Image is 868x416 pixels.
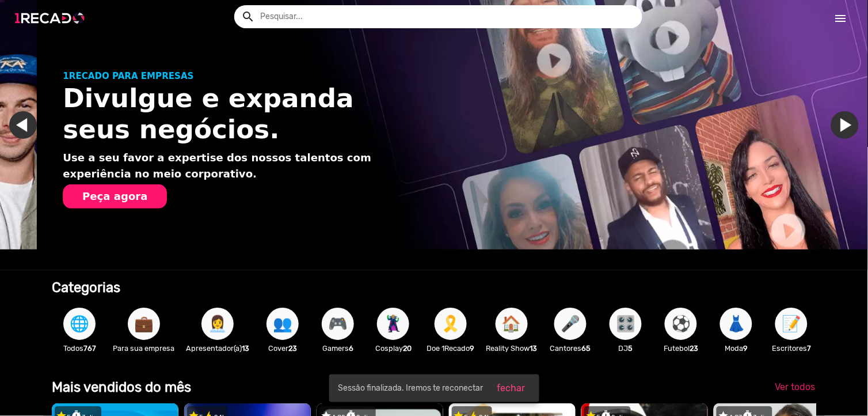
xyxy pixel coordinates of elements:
[775,381,816,392] span: Ver todos
[782,308,801,340] span: 📝
[371,343,415,354] p: Cosplay
[714,343,758,354] p: Moda
[690,344,698,353] b: 23
[63,83,410,146] h1: Divulgue e expanda seus negócios.
[52,379,191,395] b: Mais vendidos do mês
[770,343,813,354] p: Escritores
[726,308,746,340] span: 👗
[237,6,257,26] button: Example home icon
[273,308,292,340] span: 👥
[775,308,808,340] button: 📝
[470,344,474,353] b: 9
[441,308,460,340] span: 🎗️
[427,343,474,354] p: Doe 1Recado
[52,279,120,296] b: Categorias
[497,383,526,394] span: fechar
[834,12,848,25] mat-icon: Início
[665,308,697,340] button: ⚽
[349,344,353,353] b: 6
[488,378,535,399] button: fechar
[338,383,484,394] span: Sessão finalizada. Iremos te reconectar
[242,344,249,353] b: 13
[70,308,89,340] span: 🌐
[582,344,591,353] b: 65
[58,343,101,354] p: Todos
[46,111,74,139] a: Ir para o slide anterior
[383,308,403,340] span: 🦹🏼‍♀️
[267,308,299,340] button: 👥
[186,343,249,354] p: Apresentador(a)
[252,5,642,28] input: Pesquisar...
[435,308,467,340] button: 🎗️
[63,150,410,181] p: Use a seu favor a expertise dos nossos talentos com experiência no meio corporativo.
[322,308,354,340] button: 🎮
[486,343,537,354] p: Reality Show
[720,308,752,340] button: 👗
[201,308,234,340] button: 👩‍💼
[616,308,635,340] span: 🎛️
[63,70,410,83] p: 1RECADO PARA EMPRESAS
[63,184,167,209] button: Peça agora
[377,308,409,340] button: 🦹🏼‍♀️
[241,10,255,24] mat-icon: Example home icon
[530,344,537,353] b: 13
[403,344,412,353] b: 20
[807,344,811,353] b: 7
[113,343,174,354] p: Para sua empresa
[316,343,360,354] p: Gamers
[554,308,587,340] button: 🎤
[549,343,592,354] p: Cantores
[208,308,227,340] span: 👩‍💼
[659,343,703,354] p: Futebol
[288,344,297,353] b: 23
[328,308,348,340] span: 🎮
[134,308,154,340] span: 💼
[63,308,96,340] button: 🌐
[671,308,691,340] span: ⚽
[743,344,748,353] b: 9
[128,308,160,340] button: 💼
[610,308,642,340] button: 🎛️
[496,308,528,340] button: 🏠
[502,308,521,340] span: 🏠
[604,343,648,354] p: DJ
[629,344,633,353] b: 5
[561,308,580,340] span: 🎤
[83,344,96,353] b: 767
[261,343,304,354] p: Cover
